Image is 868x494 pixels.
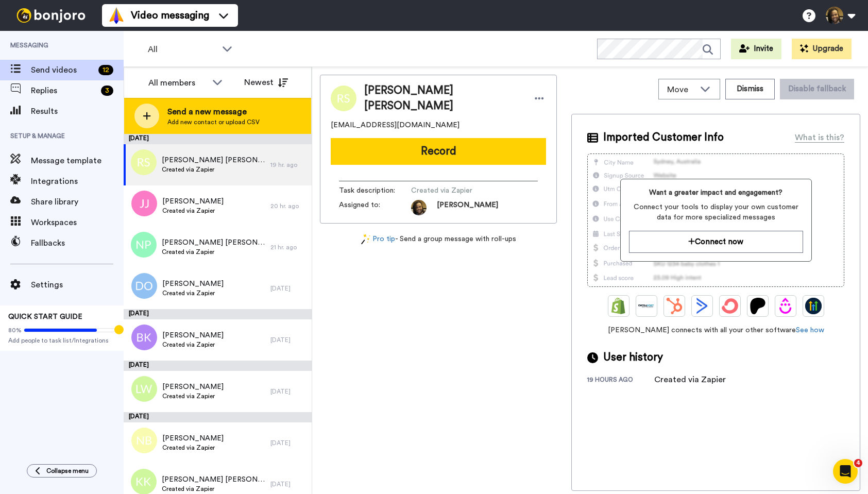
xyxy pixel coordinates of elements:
[162,289,224,297] span: Created via Zapier
[162,382,224,392] span: [PERSON_NAME]
[792,39,852,59] button: Upgrade
[411,185,509,196] span: Created via Zapier
[148,43,217,56] span: All
[114,325,124,334] div: Tooltip anchor
[666,298,683,314] img: Hubspot
[364,83,522,114] span: [PERSON_NAME] [PERSON_NAME]
[236,72,296,93] button: Newest
[31,237,124,249] span: Fallbacks
[361,234,395,245] a: Pro tip
[603,350,663,365] span: User history
[162,279,224,289] span: [PERSON_NAME]
[331,86,356,111] img: Image of Rebecca Sandberg Michael
[131,149,157,175] img: rs.png
[162,330,224,340] span: [PERSON_NAME]
[167,106,260,118] span: Send a new message
[148,77,207,89] div: All members
[131,325,157,350] img: bk.png
[131,8,209,23] span: Video messaging
[339,185,411,196] span: Task description :
[270,387,307,396] div: [DATE]
[162,433,224,444] span: [PERSON_NAME]
[270,243,307,251] div: 21 hr. ago
[587,325,844,335] span: [PERSON_NAME] connects with all your other software
[331,138,546,165] button: Record
[750,298,766,314] img: Patreon
[162,237,265,248] span: [PERSON_NAME] [PERSON_NAME]
[331,120,459,130] span: [EMAIL_ADDRESS][DOMAIN_NAME]
[31,155,124,167] span: Message template
[162,474,265,485] span: [PERSON_NAME] [PERSON_NAME]
[162,444,224,452] span: Created via Zapier
[629,188,803,198] span: Want a greater impact and engagement?
[361,234,370,245] img: magic-wand.svg
[31,175,124,188] span: Integrations
[667,83,695,96] span: Move
[124,412,312,422] div: [DATE]
[805,298,822,314] img: GoHighLevel
[131,376,157,402] img: lw.png
[162,207,224,215] span: Created via Zapier
[731,39,781,59] button: Invite
[411,200,427,215] img: ACg8ocJE5Uraz61bcHa36AdWwJTeO_LDPOXCjjSOJ9PocmjUJMRKBvQ=s96-c
[131,191,157,216] img: jj.png
[124,361,312,371] div: [DATE]
[31,84,97,97] span: Replies
[131,428,157,453] img: nb.png
[12,8,90,23] img: bj-logo-header-white.svg
[31,196,124,208] span: Share library
[31,216,124,229] span: Workspaces
[587,376,654,386] div: 19 hours ago
[162,485,265,493] span: Created via Zapier
[162,340,224,349] span: Created via Zapier
[101,86,113,96] div: 3
[46,467,89,475] span: Collapse menu
[162,165,265,174] span: Created via Zapier
[162,155,265,165] span: [PERSON_NAME] [PERSON_NAME]
[8,326,22,334] span: 80%
[131,232,157,258] img: np.png
[8,313,82,320] span: QUICK START GUIDE
[777,298,794,314] img: Drip
[320,234,557,245] div: - Send a group message with roll-ups
[124,309,312,319] div: [DATE]
[270,202,307,210] div: 20 hr. ago
[270,480,307,488] div: [DATE]
[270,439,307,447] div: [DATE]
[131,273,157,299] img: do.png
[629,231,803,253] button: Connect now
[270,284,307,293] div: [DATE]
[780,79,854,99] button: Disable fallback
[654,373,726,386] div: Created via Zapier
[124,134,312,144] div: [DATE]
[162,248,265,256] span: Created via Zapier
[98,65,113,75] div: 12
[638,298,655,314] img: Ontraport
[339,200,411,215] span: Assigned to:
[270,336,307,344] div: [DATE]
[694,298,710,314] img: ActiveCampaign
[795,131,844,144] div: What is this?
[162,196,224,207] span: [PERSON_NAME]
[629,202,803,223] span: Connect your tools to display your own customer data for more specialized messages
[162,392,224,400] span: Created via Zapier
[610,298,627,314] img: Shopify
[603,130,724,145] span: Imported Customer Info
[722,298,738,314] img: ConvertKit
[31,64,94,76] span: Send videos
[725,79,775,99] button: Dismiss
[437,200,498,215] span: [PERSON_NAME]
[270,161,307,169] div: 19 hr. ago
[31,279,124,291] span: Settings
[167,118,260,126] span: Add new contact or upload CSV
[108,7,125,24] img: vm-color.svg
[796,327,824,334] a: See how
[8,336,115,345] span: Add people to task list/Integrations
[27,464,97,478] button: Collapse menu
[31,105,124,117] span: Results
[833,459,858,484] iframe: Intercom live chat
[854,459,862,467] span: 4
